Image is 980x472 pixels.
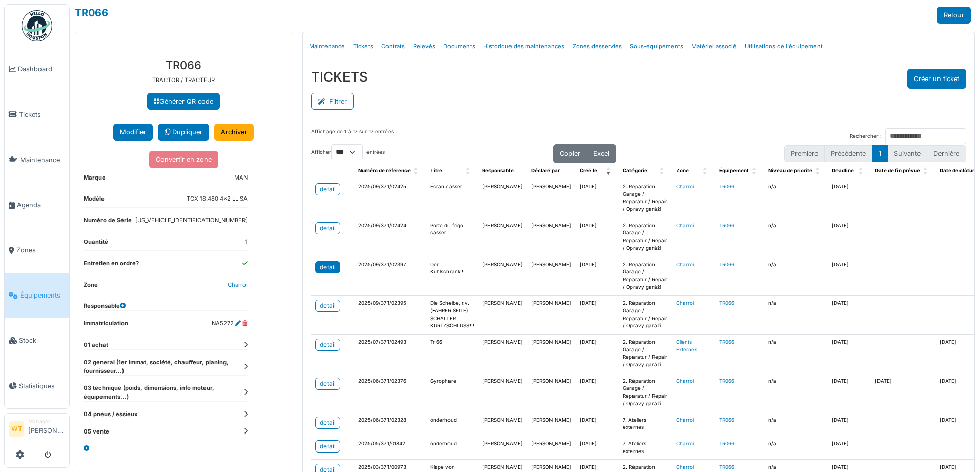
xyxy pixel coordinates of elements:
[676,184,694,189] a: Charroi
[764,335,828,373] td: n/a
[660,163,666,179] span: Catégorie: Activate to sort
[430,168,442,173] span: Titre
[764,296,828,335] td: n/a
[320,418,336,427] div: detail
[84,194,105,207] dt: Modèle
[478,412,527,436] td: [PERSON_NAME]
[84,238,108,250] dt: Quantité
[687,34,741,58] a: Matériel associé
[426,373,478,412] td: Gyrophare
[828,412,871,436] td: [DATE]
[214,124,254,141] a: Archiver
[703,163,709,179] span: Zone: Activate to sort
[320,224,336,233] div: detail
[478,179,527,218] td: [PERSON_NAME]
[320,301,336,310] div: detail
[426,296,478,335] td: Die Scheibe, r.v.(FAHRER SEITE) SCHALTER KURTZSCHLUSS!!!
[741,34,827,58] a: Utilisations de l'équipement
[84,173,106,186] dt: Marque
[676,262,694,267] a: Charroi
[875,168,920,173] span: Date de fin prévue
[593,150,609,158] span: Excel
[576,257,619,296] td: [DATE]
[17,200,65,210] span: Agenda
[84,302,126,310] dt: Responsable
[576,436,619,459] td: [DATE]
[84,216,132,229] dt: Numéro de Série
[527,412,576,436] td: [PERSON_NAME]
[576,179,619,218] td: [DATE]
[719,339,734,345] a: TR066
[764,257,828,296] td: n/a
[871,373,935,412] td: [DATE]
[315,339,340,351] a: detail
[20,155,65,165] span: Maintenance
[479,34,568,58] a: Historique des maintenances
[872,145,888,162] button: 1
[5,92,69,137] a: Tickets
[5,47,69,92] a: Dashboard
[315,183,340,195] a: detail
[315,417,340,429] a: detail
[619,412,672,436] td: 7. Ateliers externes
[84,358,248,376] dt: 02 general (1er immat, société, chauffeur, planing, fournisseur...)
[84,58,283,72] h3: TR066
[414,163,420,179] span: Numéro de référence: Activate to sort
[147,93,220,110] a: Générer QR code
[784,145,966,162] nav: pagination
[22,10,52,41] img: Badge_color-CXgf-gQk.svg
[320,185,336,194] div: detail
[113,124,153,141] button: Modifier
[18,64,65,74] span: Dashboard
[576,218,619,257] td: [DATE]
[315,300,340,312] a: detail
[619,218,672,257] td: 2. Réparation Garage / Reparatur / Repair / Opravy garáží
[619,257,672,296] td: 2. Réparation Garage / Reparatur / Repair / Opravy garáží
[19,336,65,345] span: Stock
[531,168,560,173] span: Déclaré par
[20,290,65,300] span: Équipements
[320,442,336,451] div: detail
[560,150,580,158] span: Copier
[828,436,871,459] td: [DATE]
[576,412,619,436] td: [DATE]
[828,257,871,296] td: [DATE]
[719,464,734,470] a: TR066
[482,168,514,173] span: Responsable
[619,373,672,412] td: 2. Réparation Garage / Reparatur / Repair / Opravy garáží
[828,218,871,257] td: [DATE]
[676,464,694,470] a: Charroi
[19,110,65,120] span: Tickets
[315,440,340,453] a: detail
[719,300,734,306] a: TR066
[5,182,69,227] a: Agenda
[676,417,694,423] a: Charroi
[19,381,65,391] span: Statistiques
[580,168,597,173] span: Créé le
[940,168,977,173] span: Date de clôture
[815,163,822,179] span: Niveau de priorité: Activate to sort
[354,179,426,218] td: 2025/09/371/02425
[676,223,694,228] a: Charroi
[764,412,828,436] td: n/a
[850,133,882,141] label: Rechercher :
[311,144,385,160] label: Afficher entrées
[358,168,411,173] span: Numéro de référence
[553,144,587,163] button: Copier
[245,238,248,246] dd: 1
[5,318,69,363] a: Stock
[719,441,734,446] a: TR066
[676,339,697,352] a: Clients Externes
[859,163,865,179] span: Deadline: Activate to sort
[764,179,828,218] td: n/a
[409,34,439,58] a: Relevés
[676,168,689,173] span: Zone
[752,163,758,179] span: Équipement: Activate to sort
[828,335,871,373] td: [DATE]
[719,223,734,228] a: TR066
[212,319,248,328] dd: NA5272
[377,34,409,58] a: Contrats
[28,418,65,440] li: [PERSON_NAME]
[84,410,248,419] dt: 04 pneus / essieux
[426,412,478,436] td: onderhoud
